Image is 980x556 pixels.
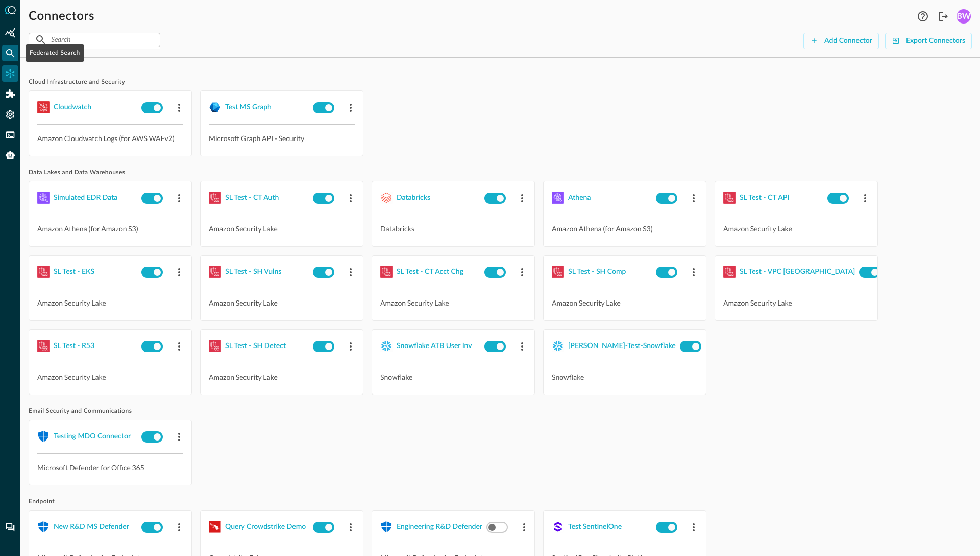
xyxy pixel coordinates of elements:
[225,190,279,206] button: SL Test - CT Auth
[552,223,698,234] p: Amazon Athena (for Amazon S3)
[397,264,463,280] button: SL Test - CT Acct Chg
[29,169,972,177] span: Data Lakes and Data Warehouses
[29,8,94,25] h1: Connectors
[209,372,355,382] p: Amazon Security Lake
[225,264,281,280] button: SL Test - SH Vulns
[54,340,94,353] div: SL Test - R53
[723,192,736,204] img: AWSSecurityLake.svg
[552,372,698,382] p: Snowflake
[552,340,564,352] img: Snowflake.svg
[740,264,855,280] button: SL Test - VPC [GEOGRAPHIC_DATA]
[37,340,50,352] img: AWSSecurityLake.svg
[209,266,221,278] img: AWSSecurityLake.svg
[54,430,131,443] div: Testing MDO Connector
[54,338,94,354] button: SL Test - R53
[37,372,183,382] p: Amazon Security Lake
[2,65,18,82] div: Connectors
[397,338,472,354] button: Snowflake ATB User Inv
[740,190,789,206] button: SL Test - CT API
[380,340,393,352] img: Snowflake.svg
[54,428,131,445] button: Testing MDO Connector
[209,340,221,352] img: AWSSecurityLake.svg
[225,99,272,115] button: Test MS Graph
[37,192,50,204] img: AWSAthena.svg
[740,192,789,204] div: SL Test - CT API
[225,101,272,114] div: Test MS Graph
[957,9,971,24] div: BW
[37,430,50,443] img: MicrosoftDefenderForOffice365.svg
[2,45,18,61] div: Federated Search
[37,101,50,113] img: AWSCloudWatchLogs.svg
[209,192,221,204] img: AWSSecurityLake.svg
[552,297,698,308] p: Amazon Security Lake
[568,266,626,279] div: SL Test - SH Comp
[225,192,279,204] div: SL Test - CT Auth
[54,192,117,204] div: Simulated EDR Data
[209,223,355,234] p: Amazon Security Lake
[54,99,91,115] button: cloudwatch
[380,192,393,204] img: Databricks.svg
[54,101,91,114] div: cloudwatch
[568,521,622,534] div: Test SentinelOne
[54,264,94,280] button: SL Test - EKS
[37,223,183,234] p: Amazon Athena (for Amazon S3)
[26,44,84,62] div: Federated Search
[397,266,463,279] div: SL Test - CT Acct Chg
[209,521,221,533] img: CrowdStrikeFalcon.svg
[935,8,951,25] button: Logout
[225,521,306,534] div: Query Crowdstrike Demo
[915,8,931,25] button: Help
[51,30,137,49] input: Search
[225,338,286,354] button: SL Test - SH Detect
[225,519,306,535] button: Query Crowdstrike Demo
[380,223,526,234] p: Databricks
[37,521,50,533] img: MicrosoftDefenderForEndpoint.svg
[397,340,472,353] div: Snowflake ATB User Inv
[37,462,183,473] p: Microsoft Defender for Office 365
[824,35,872,48] div: Add Connector
[37,297,183,308] p: Amazon Security Lake
[209,297,355,308] p: Amazon Security Lake
[723,297,869,308] p: Amazon Security Lake
[209,101,221,113] img: MicrosoftGraph.svg
[397,192,430,204] div: databricks
[380,266,393,278] img: AWSSecurityLake.svg
[568,190,591,206] button: athena
[723,223,869,234] p: Amazon Security Lake
[2,127,18,143] div: FSQL
[552,521,564,533] img: SentinelOne.svg
[29,78,972,86] span: Cloud Infrastructure and Security
[568,519,622,535] button: Test SentinelOne
[2,106,18,123] div: Settings
[568,340,676,353] div: [PERSON_NAME]-test-snowflake
[568,192,591,204] div: athena
[225,266,281,279] div: SL Test - SH Vulns
[380,521,393,533] img: MicrosoftDefenderForEndpoint.svg
[37,133,183,144] p: Amazon Cloudwatch Logs (for AWS WAFv2)
[2,147,18,164] div: Query Agent
[803,33,879,49] button: Add Connector
[2,25,18,41] div: Summary Insights
[54,190,117,206] button: Simulated EDR Data
[552,266,564,278] img: AWSSecurityLake.svg
[397,190,430,206] button: databricks
[568,338,676,354] button: [PERSON_NAME]-test-snowflake
[397,521,482,534] div: Engineering R&D Defender
[906,35,965,48] div: Export Connectors
[568,264,626,280] button: SL Test - SH Comp
[740,266,855,279] div: SL Test - VPC [GEOGRAPHIC_DATA]
[723,266,736,278] img: AWSSecurityLake.svg
[380,372,526,382] p: Snowflake
[2,519,18,536] div: Chat
[29,498,972,506] span: Endpoint
[54,266,94,279] div: SL Test - EKS
[552,192,564,204] img: AWSAthena.svg
[397,519,482,535] button: Engineering R&D Defender
[3,86,19,102] div: Addons
[885,33,972,49] button: Export Connectors
[225,340,286,353] div: SL Test - SH Detect
[209,133,355,144] p: Microsoft Graph API - Security
[54,519,129,535] button: New R&D MS Defender
[54,521,129,534] div: New R&D MS Defender
[380,297,526,308] p: Amazon Security Lake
